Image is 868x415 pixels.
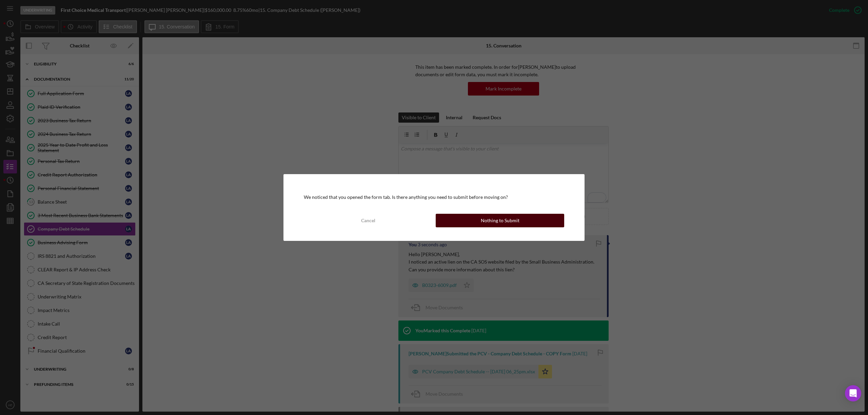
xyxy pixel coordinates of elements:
[304,194,564,200] div: We noticed that you opened the form tab. Is there anything you need to submit before moving on?
[481,214,519,227] div: Nothing to Submit
[436,214,564,227] button: Nothing to Submit
[361,214,375,227] div: Cancel
[304,214,432,227] button: Cancel
[845,385,861,401] div: Open Intercom Messenger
